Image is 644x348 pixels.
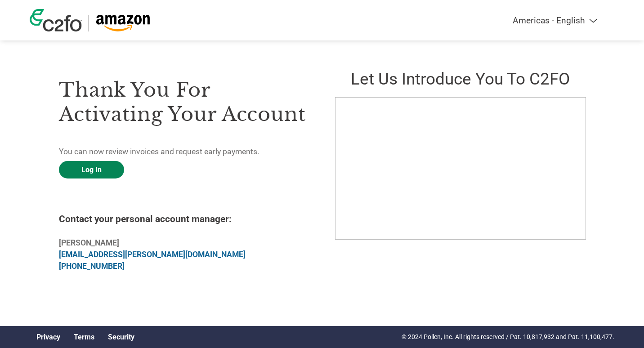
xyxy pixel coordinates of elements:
a: Terms [74,333,94,341]
h3: Thank you for activating your account [59,78,309,126]
img: Amazon [96,15,150,31]
iframe: C2FO Introduction Video [335,97,586,240]
a: [PHONE_NUMBER] [59,262,125,271]
a: Security [108,333,134,341]
p: © 2024 Pollen, Inc. All rights reserved / Pat. 10,817,932 and Pat. 11,100,477. [402,332,614,342]
a: [EMAIL_ADDRESS][PERSON_NAME][DOMAIN_NAME] [59,250,246,259]
a: Privacy [36,333,60,341]
a: Log In [59,161,124,178]
p: You can now review invoices and request early payments. [59,146,309,157]
h2: Let us introduce you to C2FO [335,69,585,89]
h4: Contact your personal account manager: [59,214,309,224]
b: [PERSON_NAME] [59,238,119,247]
img: c2fo logo [30,9,82,31]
